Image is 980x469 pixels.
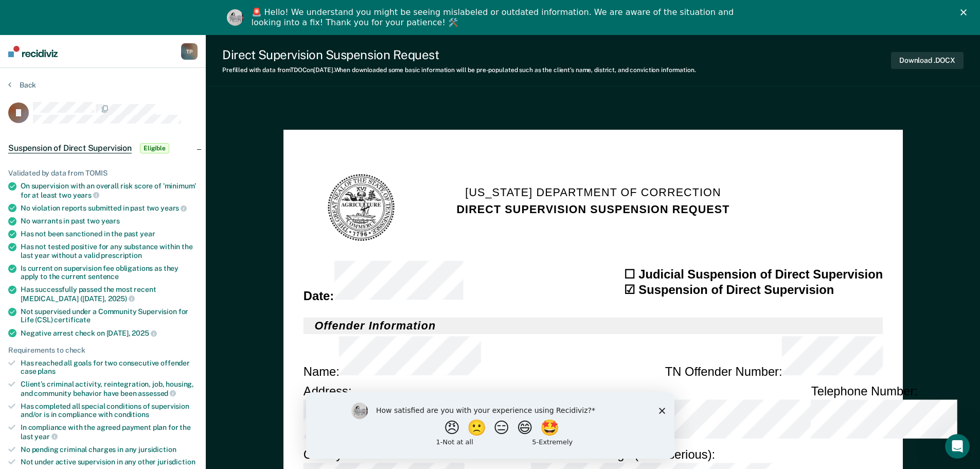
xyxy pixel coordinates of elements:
button: Back [8,80,36,90]
div: Has not been sanctioned in the past [21,230,198,238]
div: Not under active supervision in any other [21,458,198,466]
span: plans [38,367,55,375]
div: Negative arrest check on [DATE], [21,328,198,338]
span: conditions [114,410,149,419]
div: 🚨 Hello! We understand you might be seeing mislabeled or outdated information. We are aware of th... [252,7,737,28]
div: Has successfully passed the most recent [MEDICAL_DATA] ([DATE], [21,285,198,303]
div: Name : [303,336,480,379]
div: Prefilled with data from TDOC on [DATE] . When downloaded some basic information will be pre-popu... [222,66,696,74]
div: Not supervised under a Community Supervision for Life (CSL) [21,307,198,325]
span: jursidiction [138,445,176,454]
div: ☐ Judicial Suspension of Direct Supervision [624,267,883,283]
img: Profile image for Kim [227,9,243,26]
span: Suspension of Direct Supervision [8,143,132,153]
div: Has completed all special conditions of supervision and/or is in compliance with [21,402,198,420]
div: T P [181,43,198,60]
div: ☑ Suspension of Direct Supervision [624,283,883,299]
div: Is current on supervision fee obligations as they apply to the current [21,264,198,282]
span: Eligible [140,143,169,153]
span: sentence [88,272,119,281]
div: TN Offender Number : [665,336,882,379]
img: Recidiviz [8,46,58,57]
span: year [34,432,57,441]
h2: DIRECT SUPERVISION SUSPENSION REQUEST [456,201,729,217]
span: certificate [54,316,90,324]
div: Close [960,9,971,15]
span: years [73,191,99,199]
button: TP [181,43,198,60]
div: Address : [303,384,811,442]
div: Client’s criminal activity, reintegration, job, housing, and community behavior have been [21,380,198,397]
div: Validated by data from TOMIS [8,169,198,178]
span: assessed [138,389,176,397]
span: years [161,204,187,212]
div: Direct Supervision Suspension Request [222,47,696,62]
button: Download .DOCX [891,52,964,69]
span: prescription [101,251,141,259]
h1: [US_STATE] Department of Correction [465,184,721,201]
span: jurisdiction [157,458,195,466]
span: year [140,230,155,238]
span: years [101,217,120,225]
div: No violation reports submitted in past two [21,203,198,213]
div: No warrants in past two [21,217,198,225]
span: 2025 [132,329,156,337]
div: Has not tested positive for any substance within the last year without a valid [21,242,198,260]
iframe: Survey by Kim from Recidiviz [306,392,674,459]
span: 2025) [108,294,135,303]
div: Requirements to check [8,346,198,355]
div: No pending criminal charges in any [21,445,198,454]
div: On supervision with an overall risk score of 'minimum' for at least two [21,182,198,199]
div: Has reached all goals for two consecutive offender case [21,359,198,376]
div: Telephone Number : [811,384,957,442]
h2: Offender Information [303,317,882,334]
div: In compliance with the agreed payment plan for the last [21,423,198,441]
iframe: Intercom live chat [945,434,970,459]
div: Date : [303,261,463,304]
